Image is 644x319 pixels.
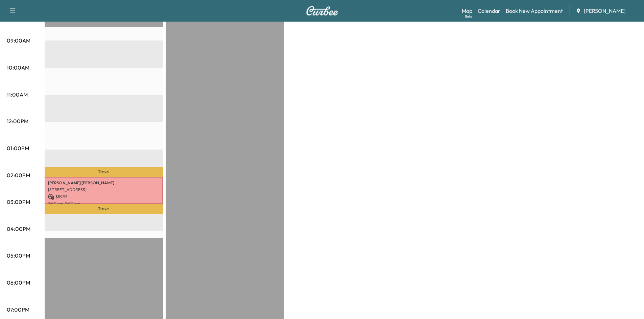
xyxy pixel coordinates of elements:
[48,201,160,207] p: 2:00 pm - 3:00 pm
[7,117,28,125] p: 12:00PM
[7,198,30,206] p: 03:00PM
[465,14,472,19] div: Beta
[45,167,163,177] p: Travel
[45,204,163,213] p: Travel
[7,90,28,99] p: 11:00AM
[48,180,160,186] p: [PERSON_NAME] [PERSON_NAME]
[48,187,160,192] p: [STREET_ADDRESS]
[7,144,29,152] p: 01:00PM
[478,7,500,15] a: Calendar
[506,7,563,15] a: Book New Appointment
[7,225,30,233] p: 04:00PM
[584,7,625,15] span: [PERSON_NAME]
[306,6,338,16] img: Curbee Logo
[7,63,29,72] p: 10:00AM
[48,194,160,200] p: $ 89.95
[7,278,30,287] p: 06:00PM
[7,251,30,260] p: 05:00PM
[7,36,30,45] p: 09:00AM
[462,7,472,15] a: MapBeta
[7,171,30,179] p: 02:00PM
[7,305,29,314] p: 07:00PM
